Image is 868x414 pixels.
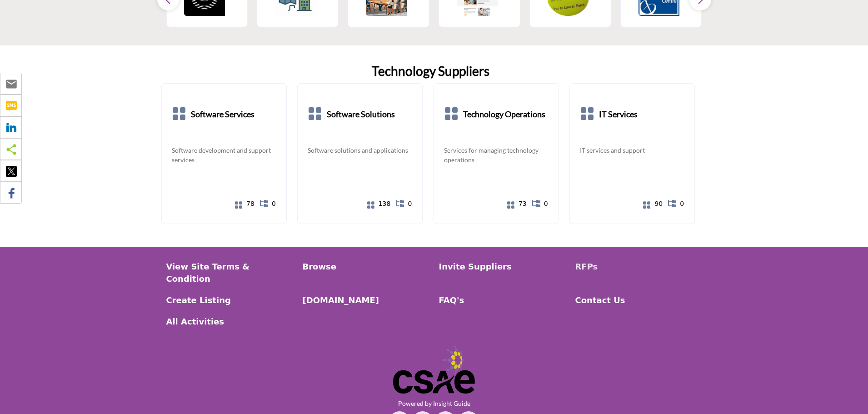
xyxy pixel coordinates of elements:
a: 90 [647,196,663,212]
a: All Activities [166,315,293,328]
a: 138 [375,196,391,212]
a: Contact Us [575,294,702,306]
span: 0 [680,199,684,209]
a: Services for managing technology operations [444,145,549,165]
i: Show All 0 Sub-Categories [668,200,676,207]
a: [DOMAIN_NAME] [303,294,429,306]
a: 0 [396,196,412,212]
a: 78 [239,196,255,212]
i: Show All 0 Sub-Categories [260,200,268,207]
a: Create Listing [166,294,293,306]
a: RFPs [575,260,702,273]
a: Browse [303,260,429,273]
a: 0 [260,196,276,212]
i: Show All 90 Suppliers [643,201,651,209]
a: Software solutions and applications [308,145,408,155]
a: 0 [533,196,549,212]
a: Invite Suppliers [439,260,566,273]
a: IT Services [599,94,638,135]
span: 90 [654,199,663,209]
a: Software Services [191,94,254,135]
span: 73 [519,199,527,209]
i: Show All 0 Sub-Categories [396,200,404,207]
a: Technology Suppliers [372,64,489,79]
i: Show All 0 Sub-Categories [532,200,540,207]
span: 0 [408,199,412,209]
span: 0 [544,199,548,209]
a: View Site Terms & Condition [166,260,293,285]
a: 0 [668,196,684,212]
a: Software development and support services [172,145,276,165]
a: Powered by Insight Guide [398,399,470,407]
i: Show All 138 Suppliers [367,201,375,209]
span: 78 [246,199,254,209]
i: Show All 73 Suppliers [507,201,515,209]
a: 73 [511,196,527,212]
a: FAQ's [439,294,566,306]
a: Technology Operations [463,94,545,135]
a: IT services and support [580,145,645,155]
a: Software Solutions [327,94,395,135]
img: No Site Logo [393,346,475,394]
i: Show All 78 Suppliers [234,201,243,209]
span: 138 [379,199,391,209]
span: 0 [272,199,276,209]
